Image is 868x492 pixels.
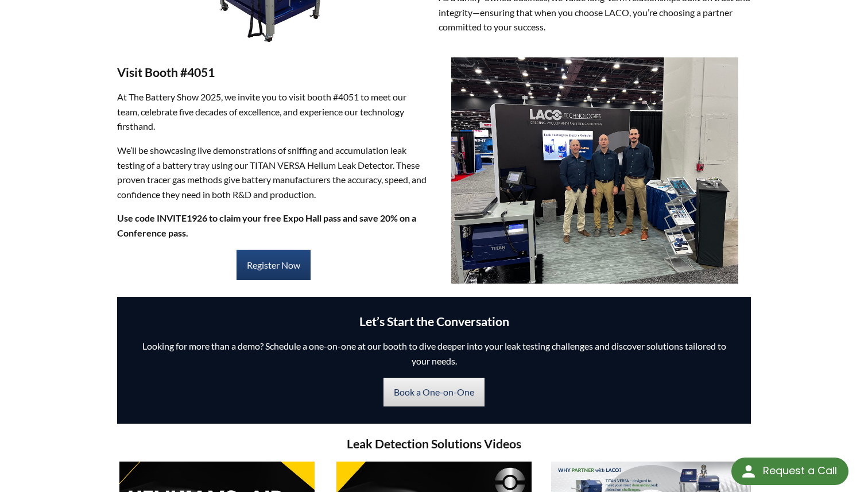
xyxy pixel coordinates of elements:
[117,212,416,238] strong: Use code INVITE1926 to claim your free Expo Hall pass and save 20% on a Conference pass.
[451,57,738,284] img: IMG_3454.jpg
[134,339,734,368] p: Looking for more than a demo? Schedule a one-on-one at our booth to dive deeper into your leak te...
[731,458,848,485] div: Request a Call
[237,250,311,281] a: Register Now
[347,436,521,451] strong: Leak Detection Solutions Videos
[117,65,430,81] h3: Visit Booth #4051
[134,314,734,330] h3: Let’s Start the Conversation
[117,143,430,202] p: We’ll be showcasing live demonstrations of sniffing and accumulation leak testing of a battery tr...
[739,462,758,481] img: round button
[117,90,430,134] p: At The Battery Show 2025, we invite you to visit booth #4051 to meet our team, celebrate five dec...
[383,378,485,406] a: Book a One-on-One
[763,458,837,484] div: Request a Call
